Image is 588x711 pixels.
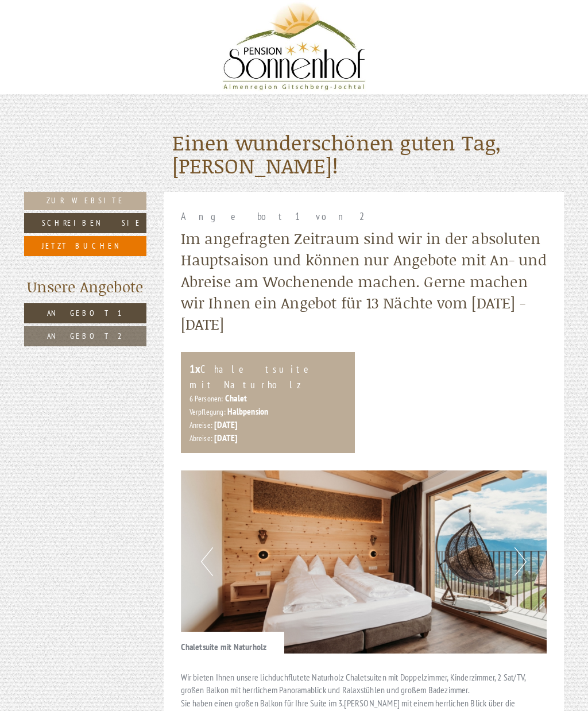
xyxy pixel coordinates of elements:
b: [DATE] [214,432,237,443]
div: Unsere Angebote [24,276,146,297]
button: Next [514,547,527,576]
small: 6 Personen: [189,393,223,404]
b: [DATE] [214,419,237,430]
small: Verpflegung: [189,407,226,417]
img: image [181,470,547,654]
div: Chaletsuite mit Naturholz [189,361,347,392]
a: Jetzt buchen [24,236,146,256]
b: Halbpension [227,405,268,417]
small: Abreise: [189,433,213,443]
span: Angebot 1 von 2 [181,210,372,223]
span: Angebot 2 [47,331,124,341]
b: Chalet [225,392,247,404]
a: Zur Website [24,192,146,210]
div: Im angefragten Zeitraum sind wir in der absoluten Hauptsaison und können nur Angebote mit An- und... [181,228,547,335]
small: Anreise: [189,420,213,430]
b: 1x [189,361,200,376]
h1: Einen wunderschönen guten Tag, [PERSON_NAME]! [172,132,556,177]
a: Schreiben Sie uns [24,213,146,233]
div: Chaletsuite mit Naturholz [181,632,284,654]
button: Previous [201,547,213,576]
span: Angebot 1 [47,308,124,318]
